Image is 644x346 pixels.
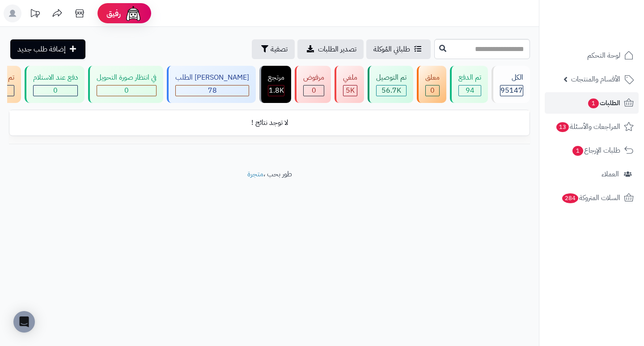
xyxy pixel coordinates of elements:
span: تصفية [271,44,288,55]
div: دفع عند الاستلام [33,73,78,83]
a: مرفوض 0 [293,66,333,103]
div: الكل [500,73,523,83]
div: 56665 [377,85,406,96]
span: العملاء [602,168,619,180]
a: السلات المتروكة284 [545,187,639,209]
span: تصدير الطلبات [318,44,356,55]
span: 1.8K [269,85,284,96]
div: 94 [459,85,481,96]
a: طلباتي المُوكلة [366,39,431,59]
span: 284 [562,193,578,203]
span: 0 [430,85,435,96]
a: إضافة طلب جديد [10,39,85,59]
a: الكل95147 [490,66,532,103]
div: 4975 [343,85,357,96]
div: تم التوصيل [376,73,407,83]
div: مرتجع [268,73,284,83]
div: 78 [176,85,249,96]
div: [PERSON_NAME] الطلب [175,73,249,83]
div: 1813 [268,85,284,96]
a: [PERSON_NAME] الطلب 78 [165,66,258,103]
span: لوحة التحكم [587,49,620,62]
span: 13 [556,122,569,132]
span: المراجعات والأسئلة [555,120,620,133]
span: 0 [124,85,129,96]
span: 5K [346,85,355,96]
a: في انتظار صورة التحويل 0 [86,66,165,103]
span: طلباتي المُوكلة [373,44,410,55]
a: متجرة [247,169,263,179]
div: 0 [97,85,156,96]
a: العملاء [545,163,639,185]
span: طلبات الإرجاع [572,144,620,157]
span: 94 [466,85,475,96]
a: دفع عند الاستلام 0 [23,66,86,103]
div: Open Intercom Messenger [13,311,35,333]
div: ملغي [343,73,357,83]
span: 56.7K [381,85,401,96]
img: ai-face.png [124,4,142,22]
div: في انتظار صورة التحويل [97,73,157,83]
span: إضافة طلب جديد [17,44,66,55]
a: تحديثات المنصة [24,4,46,25]
div: 0 [304,85,324,96]
div: تم الدفع [458,73,481,83]
span: 1 [572,146,583,156]
a: الطلبات1 [545,92,639,114]
a: معلق 0 [415,66,448,103]
span: رفيق [106,8,121,19]
span: 1 [588,98,599,108]
span: الطلبات [587,97,620,109]
a: تم التوصيل 56.7K [366,66,415,103]
span: الأقسام والمنتجات [571,73,620,85]
div: معلق [425,73,440,83]
a: المراجعات والأسئلة13 [545,116,639,137]
button: تصفية [252,39,295,59]
span: 78 [208,85,217,96]
a: تم الدفع 94 [448,66,490,103]
td: لا توجد نتائج ! [9,111,530,135]
div: مرفوض [303,73,324,83]
div: 0 [426,85,439,96]
a: طلبات الإرجاع1 [545,140,639,161]
div: 0 [34,85,77,96]
span: 0 [53,85,58,96]
a: مرتجع 1.8K [258,66,293,103]
span: 0 [312,85,316,96]
span: 95147 [500,85,523,96]
a: لوحة التحكم [545,45,639,66]
a: تصدير الطلبات [297,39,364,59]
a: ملغي 5K [333,66,366,103]
span: السلات المتروكة [561,192,620,204]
